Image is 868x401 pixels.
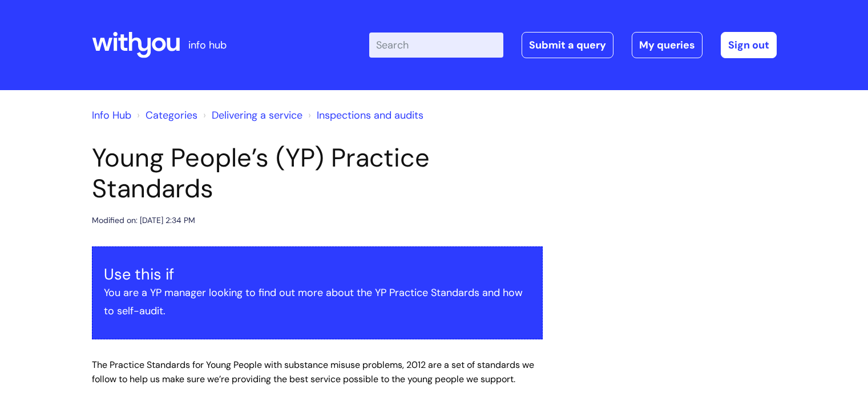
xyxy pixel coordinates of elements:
[92,359,534,385] span: The Practice Standards for Young People with substance misuse problems, 2012 are a set of standar...
[305,106,423,124] li: Inspections and audits
[134,106,197,124] li: Solution home
[317,108,423,122] a: Inspections and audits
[92,108,131,122] a: Info Hub
[104,283,531,321] p: You are a YP manager looking to find out more about the YP Practice Standards and how to self-audit.
[188,36,227,54] p: info hub
[522,32,613,58] a: Submit a query
[92,143,543,204] h1: Young People’s (YP) Practice Standards
[200,106,302,124] li: Delivering a service
[632,32,703,58] a: My queries
[212,108,302,122] a: Delivering a service
[146,108,197,122] a: Categories
[92,213,195,228] div: Modified on: [DATE] 2:34 PM
[369,33,503,58] input: Search
[369,32,777,58] div: | -
[104,265,531,283] h3: Use this if
[721,32,777,58] a: Sign out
